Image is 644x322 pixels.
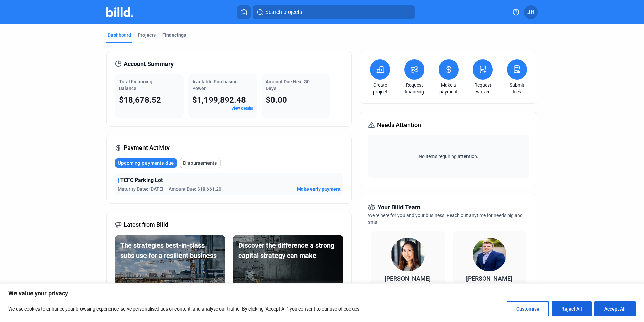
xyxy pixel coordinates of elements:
[120,176,163,184] span: TCFC Parking Lot
[385,275,431,282] span: [PERSON_NAME]
[297,186,341,192] button: Make early payment
[265,8,302,16] span: Search projects
[8,305,361,313] p: We use cookies to enhance your browsing experience, serve personalised ads or content, and analys...
[180,158,221,168] button: Disbursements
[192,79,238,91] span: Available Purchasing Power
[162,32,186,38] div: Financings
[471,82,494,95] a: Request waiver
[466,275,512,282] span: [PERSON_NAME]
[391,238,425,271] img: Relationship Manager
[124,143,170,153] span: Payment Activity
[505,82,529,95] a: Submit files
[231,106,253,111] a: View details
[524,5,538,19] button: JH
[253,5,415,19] button: Search projects
[473,238,506,271] img: Territory Manager
[108,32,131,38] div: Dashboard
[402,82,426,95] a: Request financing
[138,32,156,38] div: Projects
[552,301,592,316] button: Reject All
[507,301,549,316] button: Customise
[106,7,133,17] img: Billd Company Logo
[169,186,221,192] span: Amount Due: $18,661.20
[192,95,246,105] span: $1,199,892.48
[118,186,163,192] span: Maturity Date: [DATE]
[119,79,152,91] span: Total Financing Balance
[378,203,420,212] span: Your Billd Team
[119,95,161,105] span: $18,678.52
[594,301,636,316] button: Accept All
[183,160,217,166] span: Disbursements
[238,240,338,261] div: Discover the difference a strong capital strategy can make
[266,79,310,91] span: Amount Due Next 30 Days
[118,160,174,166] span: Upcoming payments due
[8,289,636,297] p: We value your privacy
[377,120,421,130] span: Needs Attention
[368,82,392,95] a: Create project
[527,8,534,16] span: JH
[115,158,177,168] button: Upcoming payments due
[371,153,526,160] span: No items requiring attention.
[120,240,220,261] div: The strategies best-in-class subs use for a resilient business
[437,82,460,95] a: Make a payment
[124,59,174,69] span: Account Summary
[124,220,168,230] span: Latest from Billd
[266,95,287,105] span: $0.00
[368,213,523,225] span: We're here for you and your business. Reach out anytime for needs big and small!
